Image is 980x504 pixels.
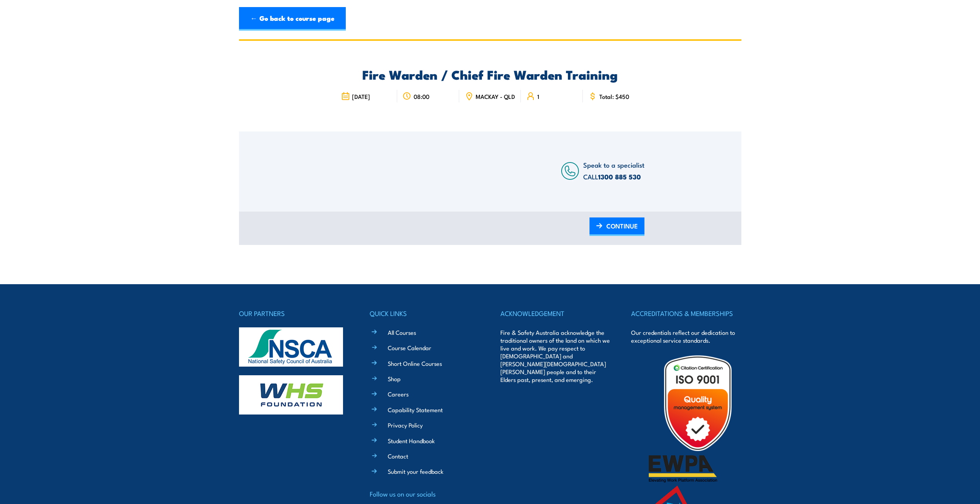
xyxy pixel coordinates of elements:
[606,215,638,236] span: CONTINUE
[388,436,435,445] a: Student Handbook
[589,217,644,236] a: CONTINUE
[388,343,431,352] a: Course Calendar
[352,93,370,100] span: [DATE]
[239,7,346,31] a: ← Go back to course page
[388,328,416,336] a: All Courses
[476,93,515,100] span: MACKAY - QLD
[388,452,408,460] a: Contact
[388,467,443,475] a: Submit your feedback
[631,308,741,319] h4: ACCREDITATIONS & MEMBERSHIPS
[583,160,644,181] span: Speak to a specialist CALL
[414,93,429,100] span: 08:00
[631,329,741,344] p: Our credentials reflect our dedication to exceptional service standards.
[239,327,343,367] img: nsca-logo-footer
[239,375,343,415] img: whs-logo-footer
[336,69,644,80] h2: Fire Warden / Chief Fire Warden Training
[388,405,443,414] a: Capability Statement
[500,329,610,383] p: Fire & Safety Australia acknowledge the traditional owners of the land on which we live and work....
[649,354,747,452] img: Untitled design (19)
[598,172,641,182] a: 1300 885 530
[500,308,610,319] h4: ACKNOWLEDGEMENT
[388,374,401,383] a: Shop
[370,488,480,499] h4: Follow us on our socials
[537,93,539,100] span: 1
[599,93,629,100] span: Total: $450
[388,390,409,398] a: Careers
[370,308,480,319] h4: QUICK LINKS
[388,421,423,429] a: Privacy Policy
[649,455,717,482] img: ewpa-logo
[388,359,442,367] a: Short Online Courses
[239,308,349,319] h4: OUR PARTNERS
